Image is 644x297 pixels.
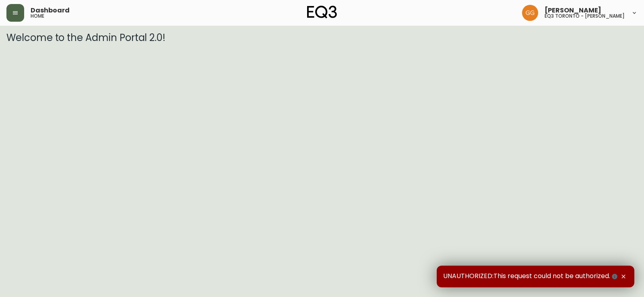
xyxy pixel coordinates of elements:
[6,32,638,43] h3: Welcome to the Admin Portal 2.0!
[545,14,625,18] h5: eq3 toronto - [PERSON_NAME]
[31,14,44,18] h5: home
[31,7,70,14] span: Dashboard
[307,6,337,18] img: logo
[522,5,538,21] img: dbfc93a9366efef7dcc9a31eef4d00a7
[545,7,601,14] span: [PERSON_NAME]
[443,272,619,281] span: UNAUTHORIZED:This request could not be authorized.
